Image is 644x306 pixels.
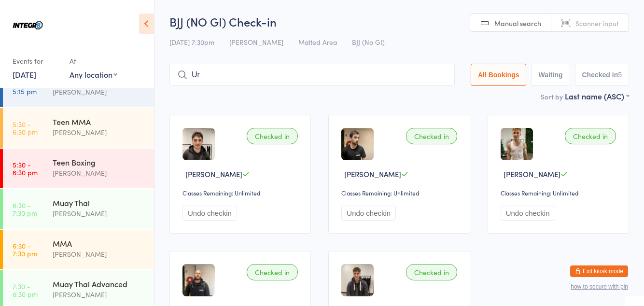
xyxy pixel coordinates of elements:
div: Checked in [406,128,457,144]
span: [PERSON_NAME] [504,169,560,179]
time: 6:30 - 7:30 pm [13,242,37,257]
span: [PERSON_NAME] [229,37,283,47]
a: 6:30 -7:30 pmMMA[PERSON_NAME] [3,230,154,269]
button: how to secure with pin [571,283,628,290]
img: image1731993919.png [501,128,533,160]
div: Classes Remaining: Unlimited [341,189,460,197]
div: MMA [53,238,146,249]
div: Classes Remaining: Unlimited [501,189,619,197]
a: [DATE] [13,69,36,80]
div: Teen MMA [53,116,146,127]
div: Muay Thai Advanced [53,278,146,289]
button: Undo checkin [341,206,396,221]
time: 7:30 - 8:30 pm [13,282,38,298]
img: image1698740608.png [182,264,215,296]
div: Teen Boxing [53,157,146,167]
div: Classes Remaining: Unlimited [182,189,301,197]
a: 5:30 -6:30 pmTeen Boxing[PERSON_NAME] [3,149,154,188]
div: Last name (ASC) [565,91,629,101]
span: [PERSON_NAME] [185,169,242,179]
div: [PERSON_NAME] [53,127,146,138]
div: Any location [70,69,117,80]
div: [PERSON_NAME] [53,289,146,300]
input: Search [169,64,455,86]
img: image1754554985.png [182,128,215,160]
div: [PERSON_NAME] [53,249,146,260]
div: At [70,53,117,69]
img: Integr8 Bentleigh [10,7,46,43]
button: Checked in5 [575,64,630,86]
div: Muay Thai [53,197,146,208]
div: Checked in [247,128,298,144]
a: 6:30 -7:30 pmMuay Thai[PERSON_NAME] [3,189,154,229]
time: 5:30 - 6:30 pm [13,161,38,176]
span: [PERSON_NAME] [344,169,401,179]
time: 6:30 - 7:30 pm [13,201,37,217]
h2: BJJ (NO GI) Check-in [169,14,629,29]
button: Undo checkin [501,206,555,221]
button: Undo checkin [182,206,237,221]
div: [PERSON_NAME] [53,167,146,179]
div: Checked in [406,264,457,280]
button: All Bookings [471,64,527,86]
div: [PERSON_NAME] [53,86,146,97]
div: 5 [618,71,622,79]
img: image1712825373.png [341,264,374,296]
span: BJJ (No GI) [352,37,385,47]
label: Sort by [541,92,563,101]
div: [PERSON_NAME] [53,208,146,219]
time: 5:30 - 6:30 pm [13,120,38,136]
div: Checked in [565,128,616,144]
div: Checked in [247,264,298,280]
button: Waiting [531,64,570,86]
a: 5:30 -6:30 pmTeen MMA[PERSON_NAME] [3,108,154,148]
img: image1698053027.png [341,128,374,160]
time: 4:30 - 5:15 pm [13,80,37,95]
button: Exit kiosk mode [570,265,628,277]
span: [DATE] 7:30pm [169,37,214,47]
div: Events for [13,53,60,69]
span: Matted Area [298,37,337,47]
span: Manual search [494,18,541,28]
span: Scanner input [575,18,619,28]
